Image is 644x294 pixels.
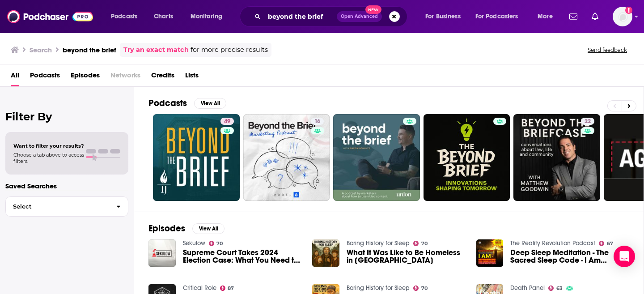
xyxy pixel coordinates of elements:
[185,68,199,86] a: Lists
[585,117,591,126] span: 22
[614,246,635,267] div: Open Intercom Messenger
[192,223,225,234] button: View All
[13,143,84,149] span: Want to filter your results?
[6,204,109,209] span: Select
[312,239,339,267] img: What It Was Like to Be Homeless in Victorian London
[151,68,174,86] a: Credits
[148,9,178,24] a: Charts
[220,118,234,125] a: 49
[148,223,185,234] h2: Episodes
[470,9,531,24] button: open menu
[510,284,545,292] a: Death Panel
[566,9,581,24] a: Show notifications dropdown
[13,152,84,164] span: Choose a tab above to access filters.
[216,242,223,246] span: 70
[476,239,504,267] img: Deep Sleep Meditation - The Sacred Sleep Code - I Am Affirmations For Miraculous Manifestation
[248,6,416,27] div: Search podcasts, credits, & more...
[209,241,223,246] a: 70
[154,10,173,23] span: Charts
[607,242,613,246] span: 67
[548,285,563,291] a: 63
[71,68,100,86] a: Episodes
[510,239,595,247] a: The Reality Revolution Podcast
[365,5,381,14] span: New
[30,46,52,54] h3: Search
[191,10,222,23] span: Monitoring
[110,68,140,86] span: Networks
[613,7,632,26] img: User Profile
[347,249,466,264] a: What It Was Like to Be Homeless in Victorian London
[111,10,137,23] span: Podcasts
[314,117,320,126] span: 16
[413,241,428,246] a: 70
[5,196,128,217] button: Select
[105,9,149,24] button: open menu
[585,46,630,54] button: Send feedback
[425,10,461,23] span: For Business
[5,182,128,190] p: Saved Searches
[220,285,234,291] a: 87
[148,239,176,267] img: Supreme Court Takes 2024 Election Case: What You Need to Know
[421,242,428,246] span: 70
[347,239,410,247] a: Boring History for Sleep
[347,249,466,264] span: What It Was Like to Be Homeless in [GEOGRAPHIC_DATA]
[148,98,226,109] a: PodcastsView All
[184,9,234,24] button: open menu
[625,7,632,14] svg: Add a profile image
[228,286,234,290] span: 87
[63,46,116,54] h3: beyond the brief
[341,14,378,19] span: Open Advanced
[30,68,60,86] a: Podcasts
[475,10,518,23] span: For Podcasters
[153,114,240,201] a: 49
[183,239,205,247] a: Sekulow
[419,9,472,24] button: open menu
[531,9,564,24] button: open menu
[347,284,410,292] a: Boring History for Sleep
[613,7,632,26] button: Show profile menu
[538,10,553,23] span: More
[264,9,337,24] input: Search podcasts, credits, & more...
[581,118,594,125] a: 22
[599,241,613,246] a: 67
[311,118,324,125] a: 16
[183,284,216,292] a: Critical Role
[413,285,428,291] a: 70
[11,68,19,86] a: All
[194,98,226,109] button: View All
[224,117,230,126] span: 49
[191,45,268,55] span: for more precise results
[613,7,632,26] span: Logged in as kkitamorn
[148,223,225,234] a: EpisodesView All
[588,9,602,24] a: Show notifications dropdown
[148,98,187,109] h2: Podcasts
[123,45,189,55] a: Try an exact match
[510,249,629,264] a: Deep Sleep Meditation - The Sacred Sleep Code - I Am Affirmations For Miraculous Manifestation
[183,249,302,264] a: Supreme Court Takes 2024 Election Case: What You Need to Know
[556,286,563,290] span: 63
[5,110,128,123] h2: Filter By
[7,8,93,25] img: Podchaser - Follow, Share and Rate Podcasts
[243,114,330,201] a: 16
[337,11,382,22] button: Open AdvancedNew
[513,114,600,201] a: 22
[421,286,428,290] span: 70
